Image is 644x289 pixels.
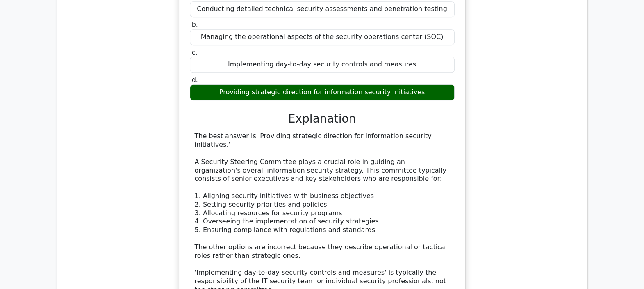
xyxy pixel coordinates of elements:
[192,76,198,84] span: d.
[192,20,198,28] span: b.
[190,57,455,73] div: Implementing day-to-day security controls and measures
[190,1,455,17] div: Conducting detailed technical security assessments and penetration testing
[195,112,450,126] h3: Explanation
[190,29,455,45] div: Managing the operational aspects of the security operations center (SOC)
[190,84,455,100] div: Providing strategic direction for information security initiatives
[192,48,198,56] span: c.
